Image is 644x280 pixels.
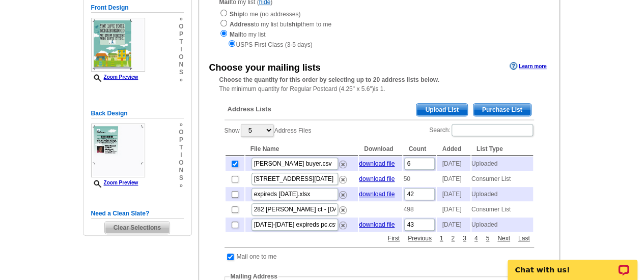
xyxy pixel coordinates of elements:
span: n [179,61,183,69]
a: 1 [437,234,446,243]
strong: Mail [230,31,241,38]
td: [DATE] [437,157,470,171]
a: First [385,234,402,243]
img: delete.png [339,206,347,214]
span: i [179,151,183,159]
td: [DATE] [437,187,470,201]
h5: Back Design [91,109,184,118]
span: Address Lists [228,105,271,114]
span: n [179,167,183,174]
strong: Choose the quantity for this order by selecting up to 20 address lists below. [219,76,439,83]
th: List Type [471,143,533,155]
strong: Address [230,21,254,28]
a: Remove this list [339,159,347,166]
iframe: LiveChat chat widget [501,248,644,280]
a: Remove this list [339,174,347,181]
select: ShowAddress Files [241,124,273,137]
img: delete.png [339,161,347,168]
span: t [179,144,183,151]
a: download file [359,160,395,167]
a: 4 [472,234,481,243]
img: delete.png [339,191,347,199]
span: p [179,136,183,144]
span: i [179,46,183,53]
div: to me (no addresses) to my list but them to me to my list [219,9,539,49]
a: download file [359,175,395,182]
label: Show Address Files [225,123,312,138]
a: Remove this list [339,189,347,196]
a: download file [359,221,395,228]
h5: Need a Clean Slate? [91,209,184,219]
td: Consumer List [471,172,533,186]
td: Uploaded [471,217,533,232]
span: t [179,38,183,46]
a: Next [495,234,513,243]
span: Purchase List [473,104,531,116]
span: s [179,69,183,76]
a: download file [359,191,395,198]
td: Uploaded [471,157,533,171]
img: small-thumb.jpg [91,18,145,72]
span: s [179,174,183,182]
span: » [179,182,183,190]
th: Count [403,143,436,155]
a: 2 [449,234,457,243]
a: Zoom Preview [91,74,138,80]
div: The minimum quantity for Regular Postcard (4.25" x 5.6")is 1. [199,75,559,94]
td: Consumer List [471,202,533,216]
strong: ship [288,21,301,28]
td: Uploaded [471,187,533,201]
td: Mail one to me [236,252,277,262]
th: File Name [245,143,358,155]
a: Previous [405,234,434,243]
img: delete.png [339,176,347,183]
a: Last [516,234,533,243]
th: Added [437,143,470,155]
img: delete.png [339,222,347,229]
a: 3 [460,234,469,243]
a: Zoom Preview [91,180,138,185]
a: Remove this list [339,220,347,227]
img: small-thumb.jpg [91,123,145,177]
span: p [179,30,183,38]
label: Search: [429,123,534,137]
span: » [179,121,183,129]
span: Upload List [416,104,467,116]
td: [DATE] [437,172,470,186]
td: [DATE] [437,217,470,232]
span: » [179,76,183,84]
td: 498 [403,202,436,216]
span: o [179,129,183,136]
span: » [179,15,183,23]
td: 50 [403,172,436,186]
a: 5 [483,234,492,243]
th: Download [359,143,402,155]
input: Search: [452,124,533,136]
strong: Ship [230,11,243,18]
div: Choose your mailing lists [209,61,321,75]
div: USPS First Class (3-5 days) [219,39,539,49]
h5: Front Design [91,3,184,13]
td: [DATE] [437,202,470,216]
span: Clear Selections [105,222,170,234]
a: Remove this list [339,204,347,211]
span: o [179,159,183,167]
a: Learn more [510,62,546,70]
span: o [179,53,183,61]
span: o [179,23,183,30]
